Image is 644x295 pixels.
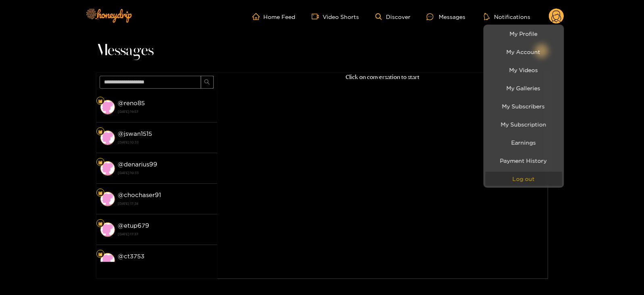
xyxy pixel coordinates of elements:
[486,45,562,59] a: My Account
[486,27,562,41] a: My Profile
[486,117,562,131] a: My Subscription
[486,154,562,168] a: Payment History
[486,135,562,150] a: Earnings
[486,172,562,186] button: Log out
[486,81,562,95] a: My Galleries
[486,63,562,77] a: My Videos
[486,99,562,113] a: My Subscribers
